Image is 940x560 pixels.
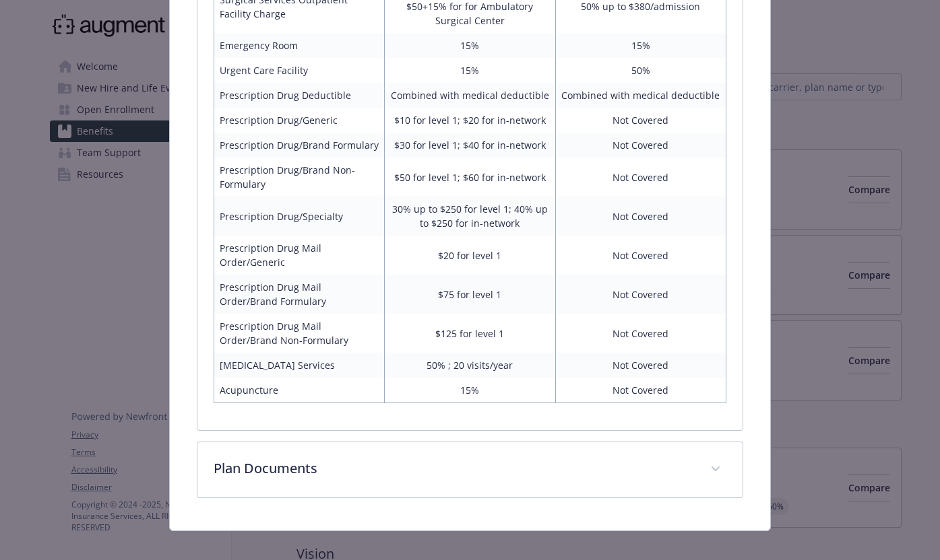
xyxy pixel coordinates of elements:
[555,197,726,236] td: Not Covered
[385,33,555,58] td: 15%
[385,108,555,133] td: $10 for level 1; $20 for in-network
[214,108,385,133] td: Prescription Drug/Generic
[214,197,385,236] td: Prescription Drug/Specialty
[214,458,694,479] p: Plan Documents
[385,133,555,157] td: $30 for level 1; $40 for in-network
[385,275,555,314] td: $75 for level 1
[385,314,555,353] td: $125 for level 1
[555,83,726,108] td: Combined with medical deductible
[214,314,385,353] td: Prescription Drug Mail Order/Brand Non-Formulary
[214,133,385,157] td: Prescription Drug/Brand Formulary
[555,157,726,197] td: Not Covered
[385,58,555,83] td: 15%
[555,58,726,83] td: 50%
[555,133,726,157] td: Not Covered
[214,236,385,275] td: Prescription Drug Mail Order/Generic
[214,83,385,108] td: Prescription Drug Deductible
[385,83,555,108] td: Combined with medical deductible
[555,314,726,353] td: Not Covered
[385,236,555,275] td: $20 for level 1
[555,33,726,58] td: 15%
[555,236,726,275] td: Not Covered
[214,378,385,403] td: Acupuncture
[197,442,743,497] div: Plan Documents
[214,157,385,197] td: Prescription Drug/Brand Non-Formulary
[214,353,385,378] td: [MEDICAL_DATA] Services
[555,275,726,314] td: Not Covered
[214,275,385,314] td: Prescription Drug Mail Order/Brand Formulary
[214,33,385,58] td: Emergency Room
[385,353,555,378] td: 50% ; 20 visits/year
[555,378,726,403] td: Not Covered
[555,108,726,133] td: Not Covered
[385,378,555,403] td: 15%
[385,157,555,197] td: $50 for level 1; $60 for in-network
[385,197,555,236] td: 30% up to $250 for level 1; 40% up to $250 for in-network
[214,58,385,83] td: Urgent Care Facility
[555,353,726,378] td: Not Covered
